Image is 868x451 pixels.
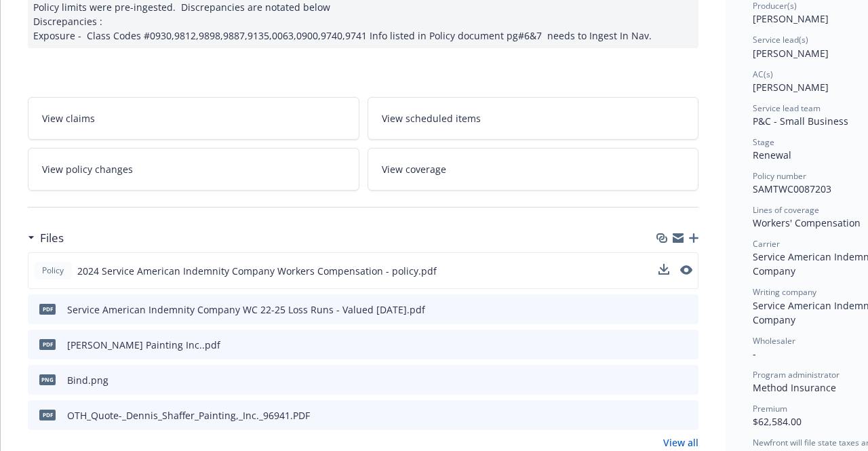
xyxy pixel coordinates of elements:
[753,47,829,60] span: [PERSON_NAME]
[39,264,66,277] span: Policy
[681,408,693,423] button: preview file
[77,264,437,278] span: 2024 Service American Indemnity Company Workers Compensation - policy.pdf
[40,229,64,247] h3: Files
[368,97,699,140] a: View scheduled items
[663,435,698,450] a: View all
[67,302,425,317] div: Service American Indemnity Company WC 22-25 Loss Runs - Valued [DATE].pdf
[753,12,829,25] span: [PERSON_NAME]
[28,148,359,191] a: View policy changes
[753,347,756,360] span: -
[680,265,692,275] button: preview file
[368,148,699,191] a: View coverage
[67,408,310,423] div: OTH_Quote-_Dennis_Shaffer_Painting,_Inc._96941.PDF
[39,304,56,314] span: pdf
[658,264,669,275] button: download file
[39,410,56,420] span: PDF
[659,338,670,352] button: download file
[28,97,359,140] a: View claims
[39,339,56,349] span: pdf
[753,136,774,148] span: Stage
[42,111,95,125] span: View claims
[681,338,693,352] button: preview file
[753,182,831,195] span: SAMTWC0087203
[753,170,806,182] span: Policy number
[382,111,481,125] span: View scheduled items
[753,415,802,428] span: $62,584.00
[659,302,670,317] button: download file
[681,302,693,317] button: preview file
[42,162,133,176] span: View policy changes
[659,408,670,423] button: download file
[753,34,808,45] span: Service lead(s)
[681,373,693,387] button: preview file
[753,286,816,298] span: Writing company
[382,162,446,176] span: View coverage
[753,115,848,128] span: P&C - Small Business
[28,229,64,247] div: Files
[659,373,670,387] button: download file
[753,381,836,394] span: Method Insurance
[753,204,819,216] span: Lines of coverage
[753,81,829,94] span: [PERSON_NAME]
[753,149,791,161] span: Renewal
[658,264,669,278] button: download file
[753,102,821,114] span: Service lead team
[753,403,787,414] span: Premium
[680,264,692,278] button: preview file
[67,373,108,387] div: Bind.png
[39,374,56,385] span: png
[753,335,795,347] span: Wholesaler
[753,238,780,250] span: Carrier
[753,68,773,80] span: AC(s)
[753,369,840,380] span: Program administrator
[67,338,220,352] div: [PERSON_NAME] Painting Inc..pdf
